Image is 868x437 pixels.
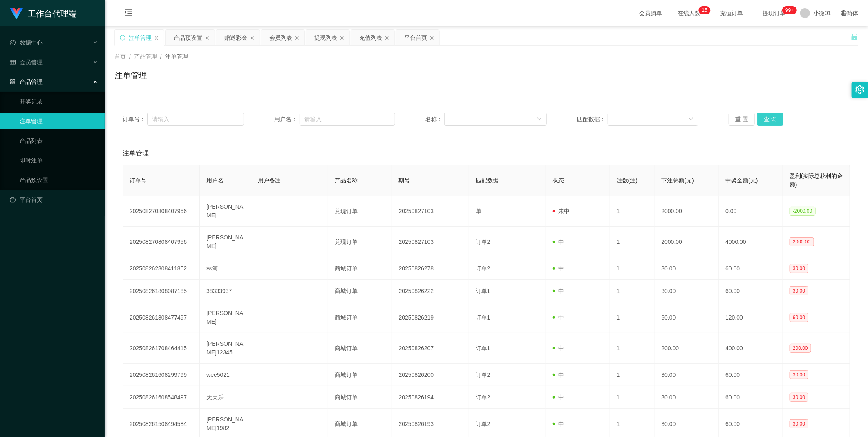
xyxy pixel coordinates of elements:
i: 图标： menu-fold [114,0,142,27]
i: 图标： 关闭 [154,36,159,41]
td: 20250827103 [392,227,469,257]
span: 订单2 [476,239,490,245]
font: 中 [558,372,564,378]
i: 图标： 关闭 [340,36,345,41]
td: 38333937 [200,280,251,302]
span: 30.00 [790,286,808,295]
font: 中 [558,314,564,321]
td: 兑现订单 [328,227,392,257]
td: 林河 [200,257,251,280]
p: 1 [702,6,705,14]
td: 30.00 [655,386,719,409]
i: 图标： 同步 [120,35,125,41]
span: 订单号： [123,115,147,124]
span: 用户备注 [258,177,281,184]
span: 匹配数据： [577,115,608,124]
span: 30.00 [790,264,808,273]
p: 5 [705,6,707,14]
div: 赠送彩金 [224,30,247,45]
font: 会员管理 [20,59,43,65]
span: 匹配数据 [476,177,499,184]
td: 4000.00 [719,227,783,257]
td: 20250826200 [392,364,469,386]
td: 2000.00 [655,196,719,227]
span: 注单管理 [165,53,188,60]
span: 订单1 [476,288,490,294]
td: 202508261608548497 [123,386,200,409]
td: 商城订单 [328,386,392,409]
div: 会员列表 [269,30,292,45]
i: 图标： table [10,59,16,65]
td: 202508270808407956 [123,227,200,257]
td: 60.00 [719,280,783,302]
td: 20250826278 [392,257,469,280]
img: logo.9652507e.png [10,8,23,20]
i: 图标： AppStore-O [10,79,16,85]
td: 商城订单 [328,257,392,280]
td: 60.00 [719,386,783,409]
font: 中 [558,421,564,427]
td: 天天乐 [200,386,251,409]
td: 60.00 [719,364,783,386]
td: 1 [610,386,655,409]
td: 120.00 [719,302,783,333]
td: 30.00 [655,280,719,302]
td: 0.00 [719,196,783,227]
span: 30.00 [790,419,808,428]
span: 订单2 [476,372,490,378]
span: 30.00 [790,370,808,379]
td: 20250826219 [392,302,469,333]
span: 200.00 [790,344,811,353]
td: 20250826222 [392,280,469,302]
td: 商城订单 [328,302,392,333]
h1: 注单管理 [114,69,147,81]
i: 图标： 向下 [689,117,694,122]
td: 商城订单 [328,280,392,302]
a: 注单管理 [20,113,98,129]
td: 商城订单 [328,333,392,364]
font: 产品管理 [20,79,43,85]
span: 产品管理 [134,53,157,60]
td: 1 [610,196,655,227]
span: 订单号 [130,177,147,184]
font: 数据中心 [20,39,43,46]
i: 图标： 解锁 [851,33,858,41]
button: 查 询 [757,113,783,126]
div: 产品预设置 [174,30,202,45]
i: 图标： 关闭 [205,36,210,41]
i: 图标： 关闭 [250,36,255,41]
font: 充值订单 [720,10,743,16]
td: 60.00 [655,302,719,333]
div: 提现列表 [314,30,337,45]
i: 图标： 关闭 [430,36,434,41]
td: 1 [610,257,655,280]
td: 202508261708464415 [123,333,200,364]
td: [PERSON_NAME]12345 [200,333,251,364]
span: 下注总额(元) [662,177,694,184]
span: 注单管理 [123,149,149,158]
span: 2000.00 [790,237,814,246]
span: 注数(注) [617,177,638,184]
td: 1 [610,364,655,386]
span: / [160,53,162,60]
font: 中 [558,239,564,245]
td: 30.00 [655,364,719,386]
span: 期号 [399,177,410,184]
td: 202508261808477497 [123,302,200,333]
td: 1 [610,302,655,333]
button: 重 置 [729,113,755,126]
a: 产品列表 [20,133,98,149]
td: 202508261608299799 [123,364,200,386]
td: [PERSON_NAME] [200,302,251,333]
td: 202508262308411852 [123,257,200,280]
span: / [129,53,131,60]
span: 单 [476,208,481,214]
i: 图标： 向下 [537,117,542,122]
i: 图标： check-circle-o [10,40,16,45]
font: 在线人数 [678,10,700,16]
td: 20250826194 [392,386,469,409]
span: 盈利(实际总获利的金额) [790,173,843,188]
a: 开奖记录 [20,93,98,110]
font: 未中 [558,208,570,214]
td: 200.00 [655,333,719,364]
